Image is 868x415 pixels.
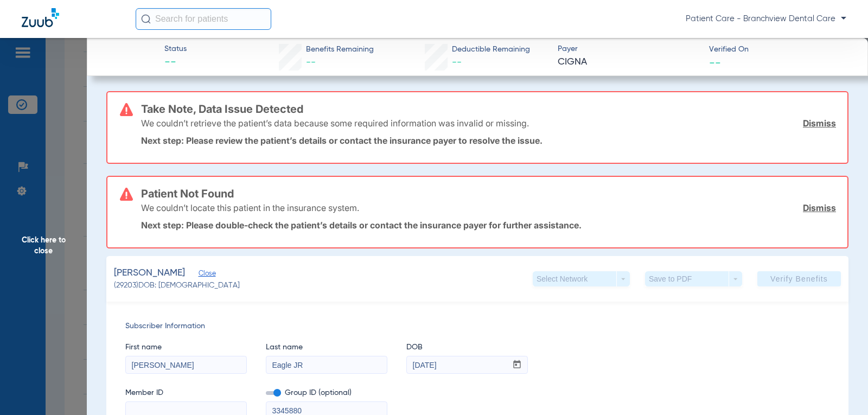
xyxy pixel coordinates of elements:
img: error-icon [120,188,133,201]
p: We couldn’t locate this patient in the insurance system. [141,202,359,213]
img: error-icon [120,103,133,116]
a: Dismiss [803,202,836,213]
p: We couldn’t retrieve the patient’s data because some required information was invalid or missing. [141,118,529,129]
span: Payer [558,43,699,55]
span: Last name [266,342,387,353]
span: Verified On [709,44,851,55]
span: Status [164,43,187,55]
span: Subscriber Information [125,321,829,332]
button: Open calendar [507,356,528,374]
span: Member ID [125,387,247,399]
span: CIGNA [558,55,699,69]
input: Search for patients [136,8,271,30]
img: Search Icon [141,14,151,24]
span: First name [125,342,247,353]
a: Dismiss [803,118,836,129]
img: Zuub Logo [22,8,59,27]
span: (29203) DOB: [DEMOGRAPHIC_DATA] [114,280,240,291]
span: [PERSON_NAME] [114,266,185,280]
span: Group ID (optional) [266,387,387,399]
span: -- [164,55,187,71]
span: -- [306,58,316,67]
span: DOB [406,342,528,353]
span: -- [452,58,462,67]
h3: Patient Not Found [141,188,836,199]
span: -- [709,56,721,68]
p: Next step: Please review the patient’s details or contact the insurance payer to resolve the issue. [141,135,836,146]
h3: Take Note, Data Issue Detected [141,104,836,114]
span: Close [199,270,208,280]
span: Deductible Remaining [452,44,530,55]
p: Next step: Please double-check the patient’s details or contact the insurance payer for further a... [141,220,836,231]
span: Patient Care - Branchview Dental Care [686,14,846,24]
span: Benefits Remaining [306,44,374,55]
iframe: Chat Widget [814,363,868,415]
